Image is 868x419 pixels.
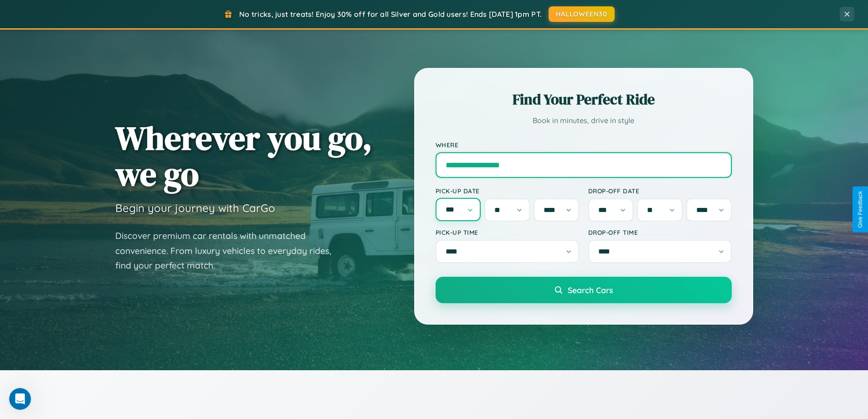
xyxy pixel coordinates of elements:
[568,285,613,295] span: Search Cars
[436,89,732,109] h2: Find Your Perfect Ride
[549,6,615,22] button: HALLOWEEN30
[436,141,732,149] label: Where
[115,201,275,215] h3: Begin your journey with CarGo
[436,228,579,236] label: Pick-up Time
[436,187,579,195] label: Pick-up Date
[239,10,542,19] span: No tricks, just treats! Enjoy 30% off for all Silver and Gold users! Ends [DATE] 1pm PT.
[115,120,372,192] h1: Wherever you go, we go
[436,114,732,127] p: Book in minutes, drive in style
[9,388,31,410] iframe: Intercom live chat
[588,187,732,195] label: Drop-off Date
[588,228,732,236] label: Drop-off Time
[436,277,732,303] button: Search Cars
[857,191,863,228] div: Give Feedback
[115,228,343,273] p: Discover premium car rentals with unmatched convenience. From luxury vehicles to everyday rides, ...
